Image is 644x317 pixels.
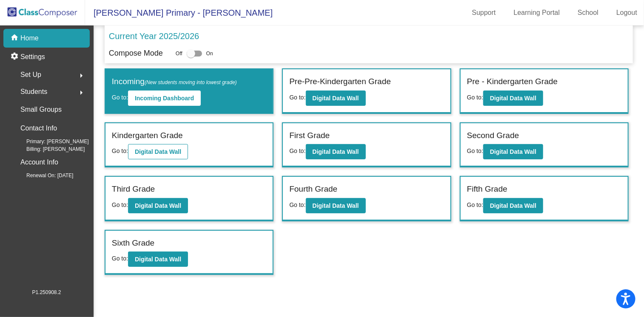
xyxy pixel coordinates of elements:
label: Kindergarten Grade [112,130,183,142]
label: First Grade [289,130,330,142]
label: Third Grade [112,183,155,195]
a: Logout [610,6,644,20]
span: Go to: [112,201,128,208]
button: Digital Data Wall [483,144,543,159]
span: [PERSON_NAME] Primary - [PERSON_NAME] [85,6,273,20]
p: Home [20,33,39,43]
b: Digital Data Wall [313,148,359,155]
span: Go to: [289,147,305,154]
span: On [206,50,213,57]
b: Incoming Dashboard [135,95,194,102]
label: Second Grade [467,130,519,142]
label: Sixth Grade [112,237,154,249]
b: Digital Data Wall [313,202,359,209]
mat-icon: settings [10,52,20,62]
b: Digital Data Wall [490,202,536,209]
button: Digital Data Wall [128,198,188,213]
p: Small Groups [20,104,62,116]
label: Fifth Grade [467,183,507,195]
span: Go to: [289,94,305,101]
button: Digital Data Wall [306,91,366,106]
label: Pre-Pre-Kindergarten Grade [289,76,391,88]
mat-icon: arrow_right [76,71,86,81]
a: Learning Portal [507,6,567,20]
span: (New students moving into lowest grade) [145,79,237,85]
b: Digital Data Wall [135,148,181,155]
a: Support [465,6,503,20]
span: Go to: [112,255,128,262]
b: Digital Data Wall [490,95,536,102]
p: Compose Mode [109,48,163,59]
span: Primary: [PERSON_NAME] [13,138,89,145]
mat-icon: home [10,33,20,43]
span: Billing: [PERSON_NAME] [13,145,85,153]
b: Digital Data Wall [313,95,359,102]
b: Digital Data Wall [135,256,181,263]
span: Students [20,86,47,98]
button: Digital Data Wall [128,252,188,267]
span: Go to: [289,201,305,208]
label: Incoming [112,76,237,88]
span: Go to: [467,201,483,208]
button: Digital Data Wall [483,198,543,213]
b: Digital Data Wall [135,202,181,209]
span: Go to: [112,94,128,101]
span: Set Up [20,69,41,81]
span: Go to: [112,147,128,154]
span: Go to: [467,147,483,154]
button: Digital Data Wall [128,144,188,159]
span: Go to: [467,94,483,101]
button: Digital Data Wall [483,91,543,106]
button: Incoming Dashboard [128,91,201,106]
label: Fourth Grade [289,183,337,195]
b: Digital Data Wall [490,148,536,155]
p: Contact Info [20,122,57,134]
label: Pre - Kindergarten Grade [467,76,558,88]
span: Renewal On: [DATE] [13,172,73,179]
button: Digital Data Wall [306,144,366,159]
p: Settings [20,52,45,62]
button: Digital Data Wall [306,198,366,213]
p: Account Info [20,156,58,168]
span: Off [176,50,182,57]
p: Current Year 2025/2026 [109,30,199,42]
mat-icon: arrow_right [76,88,86,98]
a: School [571,6,605,20]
